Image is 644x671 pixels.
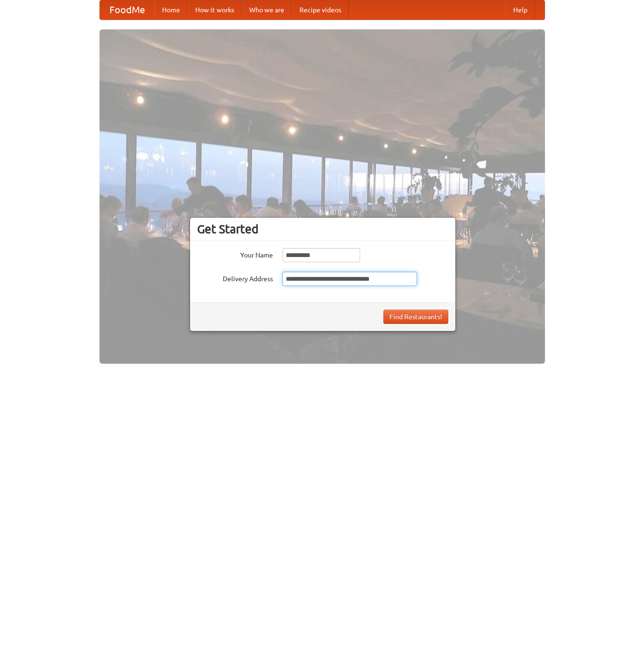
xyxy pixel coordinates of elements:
a: Help [506,0,535,19]
label: Delivery Address [197,272,273,284]
a: Home [154,0,188,19]
a: Who we are [242,0,292,19]
h3: Get Started [197,222,448,236]
a: FoodMe [100,0,154,19]
a: How it works [188,0,242,19]
label: Your Name [197,248,273,260]
a: Recipe videos [292,0,349,19]
button: Find Restaurants! [383,310,448,324]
